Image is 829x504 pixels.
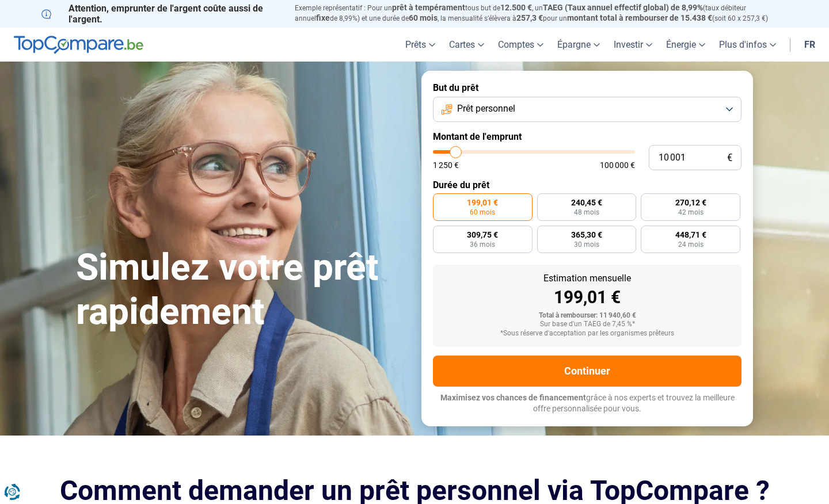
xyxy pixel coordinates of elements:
p: Attention, emprunter de l'argent coûte aussi de l'argent. [41,3,281,25]
span: 1 250 € [433,161,459,169]
span: 100 000 € [600,161,635,169]
p: Exemple représentatif : Pour un tous but de , un (taux débiteur annuel de 8,99%) et une durée de ... [295,3,788,24]
span: 48 mois [574,209,599,216]
span: 60 mois [409,13,438,22]
span: 36 mois [470,241,495,248]
span: € [727,153,732,163]
span: 12.500 € [500,3,532,12]
label: Durée du prêt [433,180,741,190]
span: Maximisez vos chances de financement [440,393,586,402]
span: fixe [316,13,330,22]
span: montant total à rembourser de 15.438 € [567,13,712,22]
span: 365,30 € [571,231,602,239]
span: 42 mois [678,209,703,216]
span: TAEG (Taux annuel effectif global) de 8,99% [543,3,703,12]
span: 30 mois [574,241,599,248]
span: 60 mois [470,209,495,216]
a: fr [797,28,822,62]
img: TopCompare [14,36,143,54]
span: 240,45 € [571,198,602,207]
span: 309,75 € [467,231,498,239]
button: Continuer [433,356,741,387]
div: *Sous réserve d'acceptation par les organismes prêteurs [442,330,732,338]
span: 257,3 € [516,13,543,22]
span: 448,71 € [675,231,706,239]
span: prêt à tempérament [392,3,465,12]
a: Investir [607,28,659,62]
button: Prêt personnel [433,97,741,122]
div: Estimation mensuelle [442,274,732,283]
h1: Simulez votre prêt rapidement [76,246,408,334]
a: Prêts [398,28,442,62]
div: Sur base d'un TAEG de 7,45 %* [442,320,732,329]
a: Plus d'infos [712,28,783,62]
span: Prêt personnel [457,102,515,115]
label: But du prêt [433,82,741,93]
div: 199,01 € [442,289,732,306]
span: 270,12 € [675,198,706,207]
a: Épargne [550,28,607,62]
p: grâce à nos experts et trouvez la meilleure offre personnalisée pour vous. [433,392,741,415]
a: Cartes [442,28,491,62]
a: Comptes [491,28,550,62]
span: 24 mois [678,241,703,248]
label: Montant de l'emprunt [433,131,741,142]
span: 199,01 € [467,198,498,207]
a: Énergie [659,28,712,62]
div: Total à rembourser: 11 940,60 € [442,312,732,320]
